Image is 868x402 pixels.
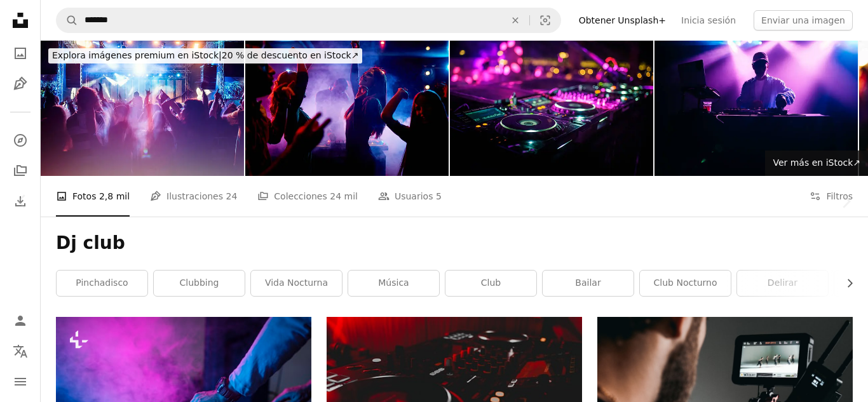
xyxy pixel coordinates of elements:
button: Borrar [501,8,529,32]
a: club nocturno [640,271,731,296]
button: desplazar lista a la derecha [838,271,853,296]
img: Baile de discoteca [245,41,449,176]
a: Usuarios 5 [378,176,442,217]
a: Fotos [8,41,33,66]
a: música [348,271,439,296]
a: Inicia sesión [674,10,743,30]
button: Búsqueda visual [530,8,560,32]
button: Idioma [8,338,33,364]
a: Explorar [8,128,33,153]
span: 24 [226,189,237,203]
button: Menú [8,369,33,394]
a: delirar [737,271,828,296]
div: 20 % de descuento en iStock ↗ [48,48,362,64]
span: Ver más en iStock ↗ [773,157,860,168]
a: Ilustraciones [8,71,33,97]
a: pinchadisco [57,271,147,296]
a: Ilustraciones 24 [150,176,237,217]
div: Siguiente [824,140,868,262]
a: Obtener Unsplash+ [571,10,674,30]
button: Filtros [810,176,853,217]
img: Escritorio de consola de DJ en discoteca [450,41,653,176]
h1: Dj club [56,232,853,255]
a: Explora imágenes premium en iStock|20 % de descuento en iStock↗ [41,41,370,71]
span: Explora imágenes premium en iStock | [52,50,222,60]
span: 5 [436,189,442,203]
a: club [445,271,536,296]
a: vida nocturna [251,271,342,296]
a: Iniciar sesión / Registrarse [8,308,33,333]
span: 24 mil [330,189,358,203]
button: Enviar una imagen [754,10,853,30]
a: bailar [543,271,634,296]
button: Buscar en Unsplash [57,8,78,32]
form: Encuentra imágenes en todo el sitio [56,8,561,33]
img: DJ interpretando un conjunto de música con pantalla de luz [654,41,858,176]
a: clubbing [154,271,245,296]
img: Multitud de conciertos psicodélicos [41,41,244,176]
a: Ver más en iStock↗ [765,151,868,176]
a: Colecciones 24 mil [257,176,358,217]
